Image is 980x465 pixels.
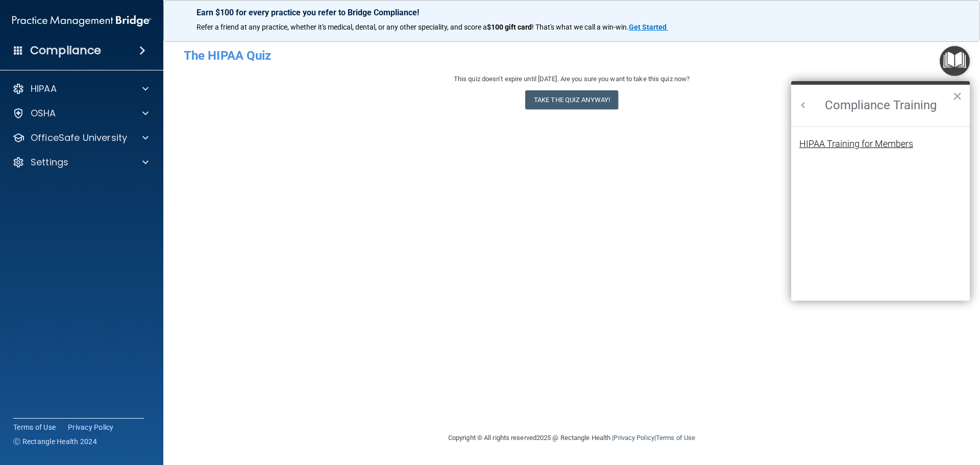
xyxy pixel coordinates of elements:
button: Back to Resource Center Home [798,100,808,110]
strong: Get Started [629,23,667,31]
a: Privacy Policy [68,422,114,432]
p: Earn $100 for every practice you refer to Bridge Compliance! [197,8,947,17]
p: Settings [31,156,68,168]
p: HIPAA [31,83,57,95]
span: ! That's what we call a win-win. [532,23,629,31]
a: Privacy Policy [614,434,654,442]
p: OfficeSafe University [31,132,127,144]
a: HIPAA [12,83,149,95]
h4: Compliance [30,43,101,58]
span: Ⓒ Rectangle Health 2024 [13,436,97,447]
a: OfficeSafe University [12,132,149,144]
a: Terms of Use [656,434,695,442]
button: Open Resource Center [940,46,970,76]
a: Terms of Use [13,422,56,432]
div: Resource Center [791,81,970,301]
a: Settings [12,156,149,168]
span: Refer a friend at any practice, whether it's medical, dental, or any other speciality, and score a [197,23,487,31]
button: HIPAA Training for Members [799,139,913,149]
h4: The HIPAA Quiz [184,49,960,62]
h2: Compliance Training [791,85,970,127]
div: This quiz doesn’t expire until [DATE]. Are you sure you want to take this quiz now? [184,73,960,85]
strong: $100 gift card [487,23,532,31]
p: OSHA [31,107,56,119]
div: Copyright © All rights reserved 2025 @ Rectangle Health | | [385,422,758,454]
button: Take the quiz anyway! [525,90,618,109]
button: Close [952,88,962,104]
img: PMB logo [12,11,151,31]
a: OSHA [12,107,149,119]
a: Get Started [629,23,668,31]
